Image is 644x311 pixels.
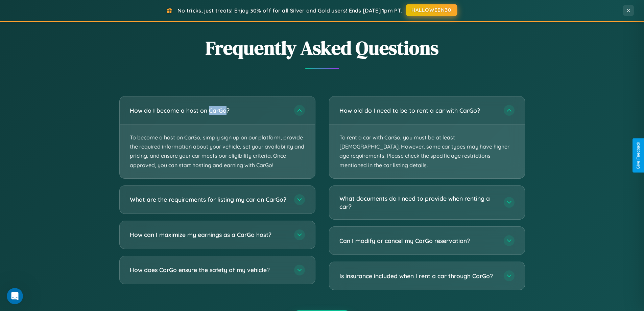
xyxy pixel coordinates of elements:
button: HALLOWEEN30 [406,4,457,16]
p: To rent a car with CarGo, you must be at least [DEMOGRAPHIC_DATA]. However, some car types may ha... [329,125,525,178]
h3: Can I modify or cancel my CarGo reservation? [339,237,497,245]
h3: Is insurance included when I rent a car through CarGo? [339,272,497,280]
h3: What are the requirements for listing my car on CarGo? [130,195,287,204]
h3: How does CarGo ensure the safety of my vehicle? [130,266,287,274]
h3: How old do I need to be to rent a car with CarGo? [339,106,497,115]
h2: Frequently Asked Questions [119,35,525,61]
iframe: Intercom live chat [7,288,23,304]
span: No tricks, just treats! Enjoy 30% off for all Silver and Gold users! Ends [DATE] 1pm PT. [177,7,402,14]
h3: How can I maximize my earnings as a CarGo host? [130,230,287,239]
h3: What documents do I need to provide when renting a car? [339,194,497,211]
h3: How do I become a host on CarGo? [130,106,287,115]
div: Give Feedback [636,142,641,169]
p: To become a host on CarGo, simply sign up on our platform, provide the required information about... [120,125,315,178]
